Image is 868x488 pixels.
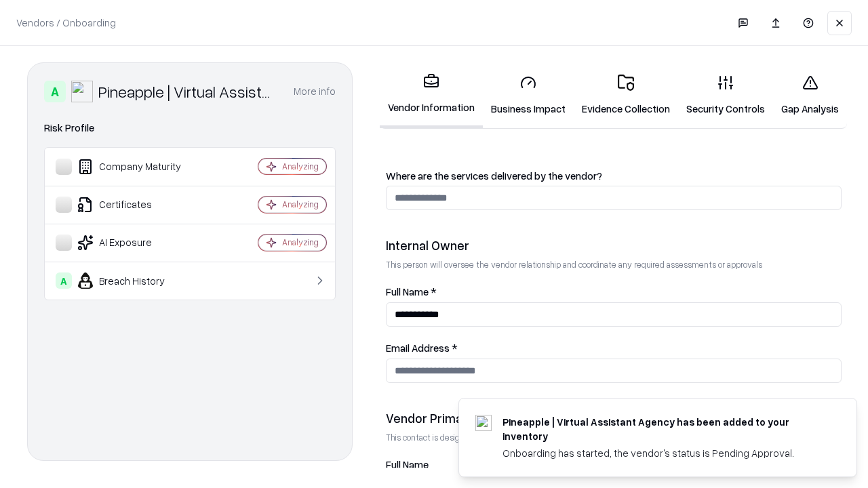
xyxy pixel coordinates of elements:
a: Evidence Collection [574,64,678,127]
div: A [56,272,72,289]
div: Onboarding has started, the vendor's status is Pending Approval. [502,446,824,460]
label: Email Address * [386,343,842,353]
div: Vendor Primary Contact [386,410,842,426]
label: Full Name [386,460,842,470]
div: Internal Owner [386,237,842,253]
p: Vendors / Onboarding [16,16,116,30]
a: Security Controls [678,64,773,127]
div: Analyzing [282,237,319,248]
div: A [44,81,66,102]
img: Pineapple | Virtual Assistant Agency [71,81,93,102]
div: Analyzing [282,161,319,172]
button: More info [294,79,336,104]
label: Where are the services delivered by the vendor? [386,171,842,181]
div: Analyzing [282,199,319,210]
div: AI Exposure [56,235,218,251]
div: Pineapple | Virtual Assistant Agency [98,81,277,102]
div: Certificates [56,197,218,213]
label: Full Name * [386,287,842,297]
div: Company Maturity [56,159,218,175]
div: Pineapple | Virtual Assistant Agency has been added to your inventory [502,415,824,443]
p: This person will oversee the vendor relationship and coordinate any required assessments or appro... [386,259,842,270]
div: Risk Profile [44,120,336,136]
a: Gap Analysis [773,64,847,127]
a: Vendor Information [380,62,483,128]
a: Business Impact [483,64,574,127]
img: trypineapple.com [475,415,492,431]
p: This contact is designated to receive the assessment request from Shift [386,432,842,443]
div: Breach History [56,272,218,289]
